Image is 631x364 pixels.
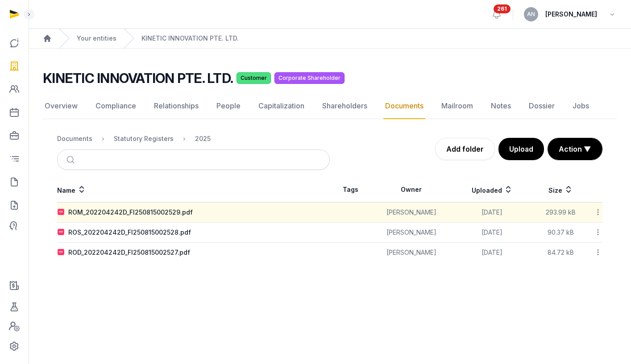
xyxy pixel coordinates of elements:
img: pdf.svg [58,229,65,236]
div: Statutory Registers [114,134,174,143]
a: Your entities [77,34,116,43]
nav: Breadcrumb [57,128,330,149]
span: 261 [494,4,511,13]
a: Capitalization [257,93,306,119]
button: Submit [61,150,82,170]
span: [DATE] [482,248,502,256]
a: Jobs [571,93,591,119]
img: pdf.svg [58,209,65,216]
a: KINETIC INNOVATION PTE. LTD. [141,34,239,43]
a: Shareholders [320,93,369,119]
span: Customer [237,72,271,84]
span: [PERSON_NAME] [545,9,597,20]
span: AN [527,12,535,17]
div: 2025 [195,134,211,143]
a: People [215,93,242,119]
nav: Breadcrumb [29,29,631,49]
td: [PERSON_NAME] [371,243,452,263]
td: 84.72 kB [533,243,588,263]
img: pdf.svg [58,249,65,256]
th: Owner [371,177,452,203]
button: Action ▼ [548,138,602,160]
a: Overview [43,93,79,119]
a: Compliance [94,93,138,119]
div: ROS_202204242D_FI250815002528.pdf [68,228,191,237]
span: [DATE] [482,208,502,216]
span: Corporate Shareholder [274,72,345,84]
a: Relationships [152,93,200,119]
a: Add folder [435,138,495,160]
th: Size [533,177,588,203]
a: Notes [489,93,513,119]
a: Mailroom [440,93,475,119]
td: [PERSON_NAME] [371,223,452,243]
td: 293.99 kB [533,203,588,223]
div: ROD_202204242D_FI250815002527.pdf [68,248,190,257]
nav: Tabs [43,93,617,119]
a: Documents [383,93,425,119]
h2: KINETIC INNOVATION PTE. LTD. [43,70,233,86]
a: Dossier [527,93,556,119]
td: 90.37 kB [533,223,588,243]
th: Name [57,177,330,203]
th: Tags [330,177,371,203]
th: Uploaded [451,177,533,203]
button: Upload [498,138,544,160]
div: ROM_202204242D_FI250815002529.pdf [68,208,193,217]
span: [DATE] [482,228,502,236]
td: [PERSON_NAME] [371,203,452,223]
div: Documents [57,134,92,143]
button: AN [524,7,538,21]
